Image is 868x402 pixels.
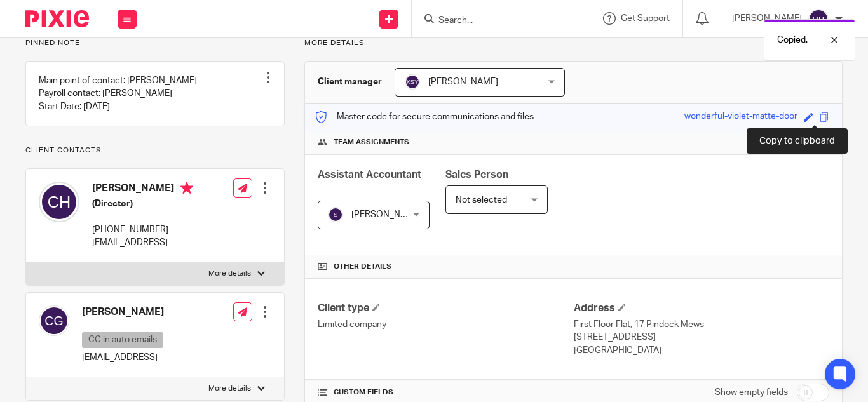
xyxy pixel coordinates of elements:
p: Limited company [318,318,573,331]
img: svg%3E [39,305,69,336]
h4: [PERSON_NAME] [92,182,193,198]
p: More details [208,269,251,279]
p: Pinned note [25,38,285,48]
p: [EMAIL_ADDRESS] [92,236,193,249]
span: Team assignments [334,137,409,147]
img: svg%3E [328,207,343,222]
img: svg%3E [405,74,420,90]
span: [PERSON_NAME] [428,77,498,86]
img: Pixie [25,10,89,27]
span: [PERSON_NAME] R [351,210,429,219]
div: wonderful-violet-matte-door [684,110,797,124]
p: CC in auto emails [82,332,163,348]
p: First Floor Flat, 17 Pindock Mews [574,318,829,331]
p: Client contacts [25,145,285,156]
span: Other details [334,262,391,272]
span: Not selected [456,196,507,204]
h4: Client type [318,302,573,315]
p: [EMAIL_ADDRESS] [82,351,166,364]
span: Assistant Accountant [318,170,421,180]
p: Master code for secure communications and files [315,111,534,123]
i: Primary [180,182,193,194]
p: [STREET_ADDRESS] [574,331,829,344]
h4: Address [574,302,829,315]
h4: [PERSON_NAME] [82,305,166,319]
img: svg%3E [808,9,829,29]
h5: (Director) [92,198,193,210]
p: [GEOGRAPHIC_DATA] [574,344,829,357]
span: Sales Person [445,170,508,180]
p: Copied. [777,34,808,46]
label: Show empty fields [715,386,788,399]
p: [PHONE_NUMBER] [92,224,193,236]
img: svg%3E [39,182,79,222]
p: More details [304,38,843,48]
h3: Client manager [318,76,382,88]
p: More details [208,384,251,394]
h4: CUSTOM FIELDS [318,387,573,398]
